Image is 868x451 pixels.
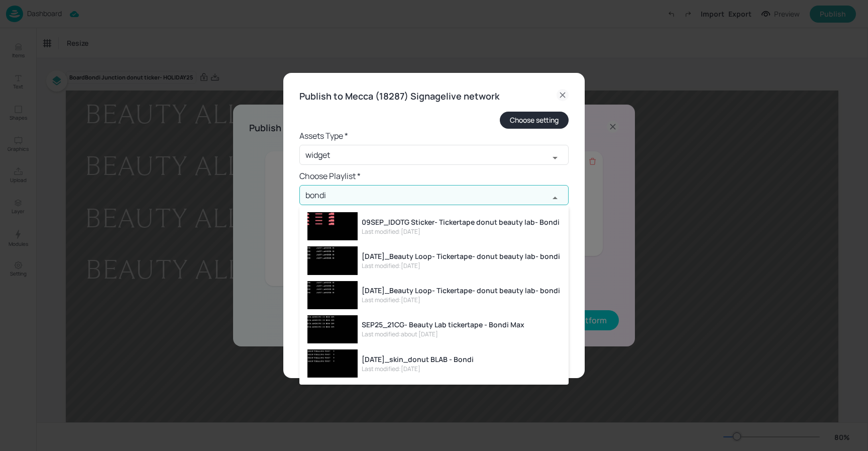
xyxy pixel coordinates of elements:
[307,281,358,309] img: hG2p5Y5Am9ZbKFeqxez92g%3D%3D
[362,296,560,305] div: Last modified: [DATE]
[307,212,358,240] img: GqFvAawRy5nJ4gAZVdJV5A%3D%3D
[545,148,565,168] button: Open
[362,319,524,330] div: SEP25_21CG- Beauty Lab tickertape - Bondi Max
[362,330,524,339] div: Last modified: about [DATE]
[299,89,499,104] h6: Publish to Mecca (18287) Signagelive network
[500,112,569,129] button: Choose setting
[362,261,560,270] div: Last modified: [DATE]
[545,188,565,208] button: Close
[362,227,560,236] div: Last modified: [DATE]
[362,354,474,365] div: [DATE]_skin_donut BLAB - Bondi
[299,169,569,183] h6: Choose Playlist *
[362,365,474,374] div: Last modified: [DATE]
[362,285,560,296] div: [DATE]_Beauty Loop- Tickertape- donut beauty lab- bondi
[362,251,560,261] div: [DATE]_Beauty Loop- Tickertape- donut beauty lab- bondi
[299,129,569,143] h6: Assets Type *
[307,315,358,343] img: J1qZLEH67lVUFoCLuxJQvQ%3D%3D
[362,217,560,227] div: 09SEP_IDOTG Sticker- Tickertape donut beauty lab- Bondi
[307,246,358,275] img: hG2p5Y5Am9ZbKFeqxez92g%3D%3D
[307,349,358,378] img: W%2B%2FfO44a608fF7rp06mwkw%3D%3D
